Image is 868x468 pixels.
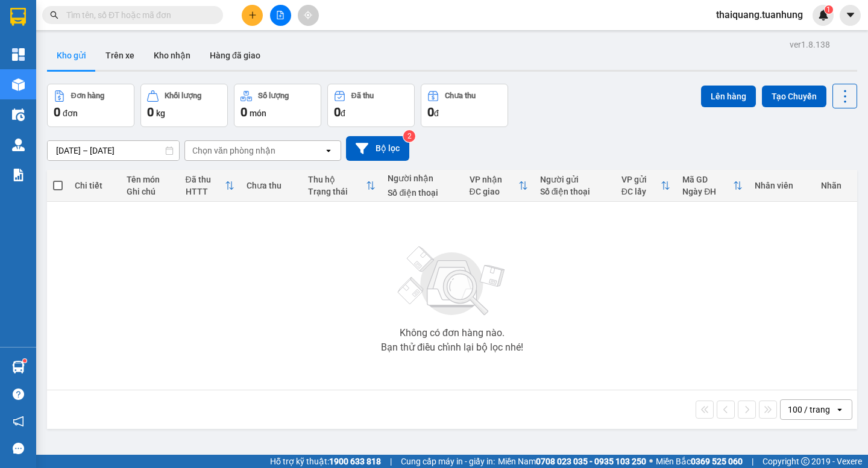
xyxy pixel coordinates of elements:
[388,188,457,198] div: Số điện thoại
[71,92,104,100] div: Đơn hàng
[234,84,321,127] button: Số lượng0món
[47,41,96,70] button: Kho gửi
[12,48,25,61] img: dashboard-icon
[392,239,512,323] img: svg+xml;base64,PHN2ZyBjbGFzcz0ibGlzdC1wbHVnX19zdmciIHhtbG5zPSJodHRwOi8vd3d3LnczLm9yZy8yMDAwL3N2Zy...
[324,146,333,155] svg: open
[156,108,165,118] span: kg
[334,105,341,119] span: 0
[298,5,319,26] button: aim
[845,10,856,20] span: caret-down
[825,5,833,14] sup: 1
[346,136,409,161] button: Bộ lọc
[248,11,257,19] span: plus
[258,92,289,100] div: Số lượng
[200,41,270,70] button: Hàng đã giao
[752,455,753,468] span: |
[329,457,381,466] strong: 1900 633 818
[621,187,661,196] div: ĐC lấy
[790,38,830,51] div: ver 1.8.138
[304,11,312,19] span: aim
[10,8,26,26] img: logo-vxr
[13,388,24,400] span: question-circle
[270,455,381,468] span: Hỗ trợ kỹ thuật:
[147,105,154,119] span: 0
[691,457,743,466] strong: 0369 525 060
[302,170,382,202] th: Toggle SortBy
[388,173,457,183] div: Người nhận
[676,170,749,202] th: Toggle SortBy
[464,170,534,202] th: Toggle SortBy
[498,455,646,468] span: Miền Nam
[403,130,415,142] sup: 2
[649,459,653,464] span: ⚪️
[66,8,209,22] input: Tìm tên, số ĐT hoặc mã đơn
[840,5,861,26] button: caret-down
[701,86,756,107] button: Lên hàng
[400,328,505,338] div: Không có đơn hàng nào.
[13,416,24,427] span: notification
[242,5,263,26] button: plus
[308,175,366,184] div: Thu hộ
[12,361,25,373] img: warehouse-icon
[54,105,60,119] span: 0
[434,108,439,118] span: đ
[12,169,25,181] img: solution-icon
[50,11,58,19] span: search
[427,105,434,119] span: 0
[421,84,508,127] button: Chưa thu0đ
[47,84,134,127] button: Đơn hàng0đơn
[835,405,844,414] svg: open
[23,359,27,363] sup: 1
[12,108,25,121] img: warehouse-icon
[63,108,78,118] span: đơn
[821,181,851,190] div: Nhãn
[826,5,831,14] span: 1
[706,7,813,22] span: thaiquang.tuanhung
[48,141,179,160] input: Select a date range.
[180,170,241,202] th: Toggle SortBy
[12,78,25,91] img: warehouse-icon
[536,457,646,466] strong: 0708 023 035 - 0935 103 250
[192,145,275,157] div: Chọn văn phòng nhận
[13,443,24,454] span: message
[341,108,345,118] span: đ
[682,175,733,184] div: Mã GD
[241,105,247,119] span: 0
[250,108,266,118] span: món
[308,187,366,196] div: Trạng thái
[270,5,291,26] button: file-add
[351,92,374,100] div: Đã thu
[12,139,25,151] img: warehouse-icon
[540,175,609,184] div: Người gửi
[127,187,174,196] div: Ghi chú
[818,10,829,20] img: icon-new-feature
[96,41,144,70] button: Trên xe
[247,181,296,190] div: Chưa thu
[788,404,830,416] div: 100 / trang
[801,457,810,466] span: copyright
[140,84,228,127] button: Khối lượng0kg
[401,455,495,468] span: Cung cấp máy in - giấy in:
[381,343,523,352] div: Bạn thử điều chỉnh lại bộ lọc nhé!
[470,187,518,196] div: ĐC giao
[127,175,174,184] div: Tên món
[621,175,661,184] div: VP gửi
[186,175,225,184] div: Đã thu
[144,41,200,70] button: Kho nhận
[390,455,392,468] span: |
[615,170,677,202] th: Toggle SortBy
[75,181,115,190] div: Chi tiết
[540,187,609,196] div: Số điện thoại
[327,84,415,127] button: Đã thu0đ
[276,11,285,19] span: file-add
[755,181,808,190] div: Nhân viên
[445,92,476,100] div: Chưa thu
[165,92,201,100] div: Khối lượng
[186,187,225,196] div: HTTT
[470,175,518,184] div: VP nhận
[762,86,826,107] button: Tạo Chuyến
[682,187,733,196] div: Ngày ĐH
[656,455,743,468] span: Miền Bắc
